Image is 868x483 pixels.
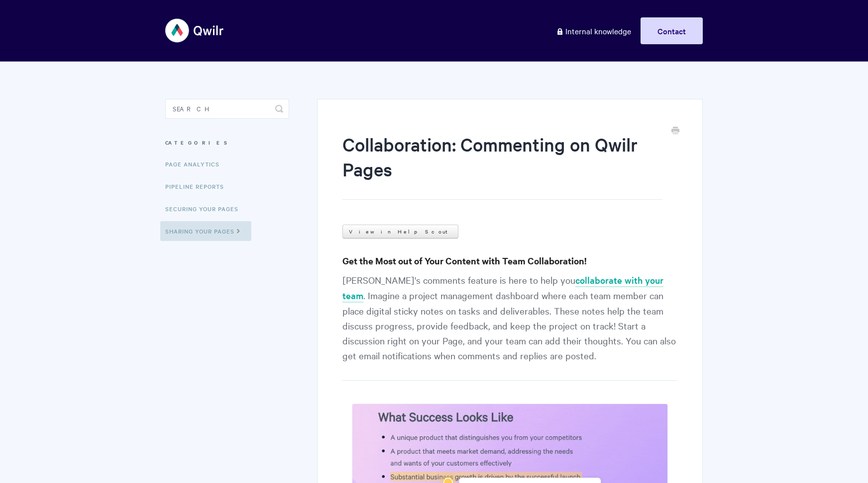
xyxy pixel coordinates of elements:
p: [PERSON_NAME]'s comments feature is here to help you . Imagine a project management dashboard whe... [342,272,677,381]
h3: Categories [165,134,289,152]
a: Print this Article [671,126,679,137]
a: Sharing Your Pages [160,221,251,241]
h3: Get the Most out of Your Content with Team Collaboration! [342,254,677,268]
a: Pipeline reports [165,176,231,196]
img: Qwilr Help Center [165,12,224,49]
a: Contact [641,17,703,44]
a: Securing Your Pages [165,199,246,219]
a: Internal knowledge [548,17,639,44]
input: Search [165,99,289,119]
h1: Collaboration: Commenting on Qwilr Pages [342,132,662,200]
a: View in Help Scout [342,225,458,239]
a: Page Analytics [165,154,227,174]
